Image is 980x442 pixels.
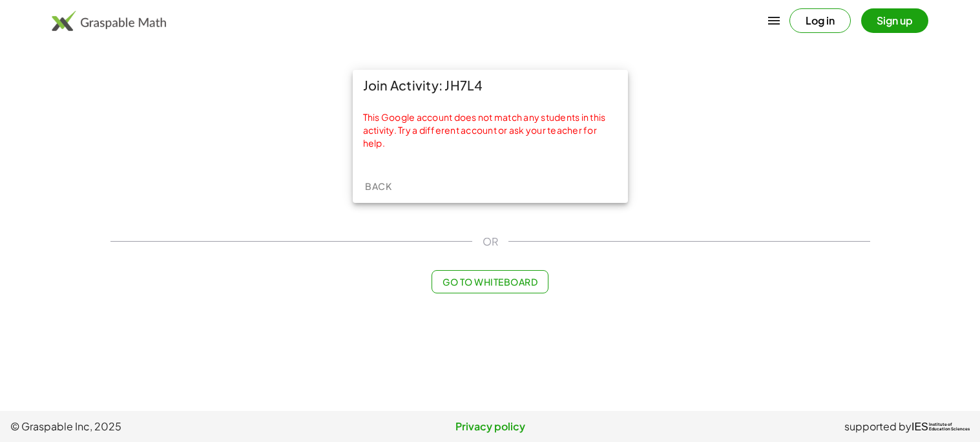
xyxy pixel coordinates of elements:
[483,234,498,249] span: OR
[358,174,399,198] button: Back
[432,270,548,293] button: Go to Whiteboard
[443,276,537,288] span: Go to Whiteboard
[363,111,618,150] div: This Google account does not match any students in this activity. Try a different account or ask ...
[365,180,391,192] span: Back
[912,421,928,433] span: IES
[330,419,650,434] a: Privacy policy
[844,419,912,434] span: supported by
[861,8,928,33] button: Sign up
[789,8,851,33] button: Log in
[912,419,970,434] a: IESInstitute ofEducation Sciences
[353,70,628,101] div: Join Activity: JH7L4
[10,419,330,434] span: © Graspable Inc, 2025
[929,423,970,432] span: Institute of Education Sciences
